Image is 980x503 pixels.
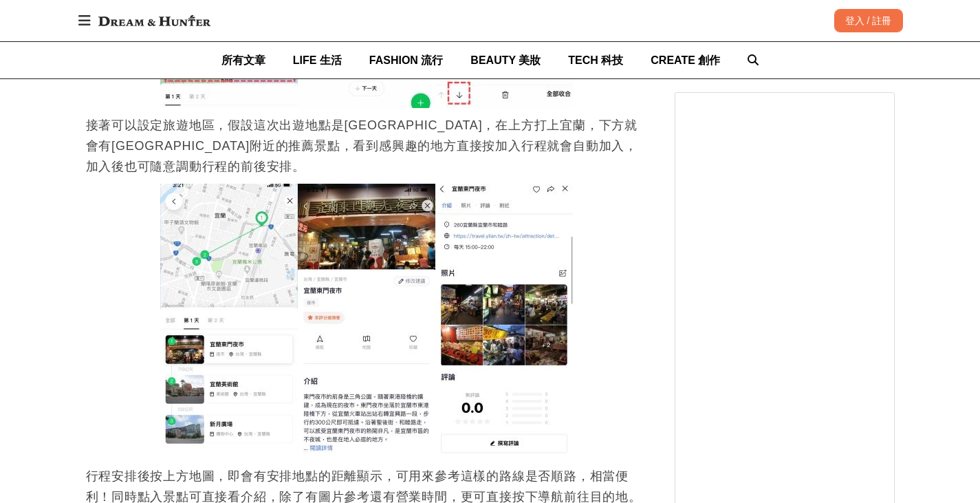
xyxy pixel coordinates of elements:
[568,42,623,78] a: TECH 科技
[86,115,647,177] p: 接著可以設定旅遊地區，假設這次出遊地點是[GEOGRAPHIC_DATA]，在上方打上宜蘭，下方就會有[GEOGRAPHIC_DATA]附近的推薦景點，看到感興趣的地方直接按加入行程就會自動加入...
[221,54,265,66] span: 所有文章
[834,9,903,32] div: 登入 / 註冊
[470,42,541,78] a: BEAUTY 美妝
[651,54,720,66] span: CREATE 創作
[293,54,342,66] span: LIFE 生活
[369,54,444,66] span: FASHION 流行
[568,54,623,66] span: TECH 科技
[221,42,265,78] a: 所有文章
[369,42,444,78] a: FASHION 流行
[470,54,541,66] span: BEAUTY 美妝
[651,42,720,78] a: CREATE 創作
[160,184,573,459] img: LINE旅遊功能太好用！不只直覺加入行程推薦，交通、住宿預定…也能一次解決
[293,42,342,78] a: LIFE 生活
[91,8,217,33] img: Dream & Hunter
